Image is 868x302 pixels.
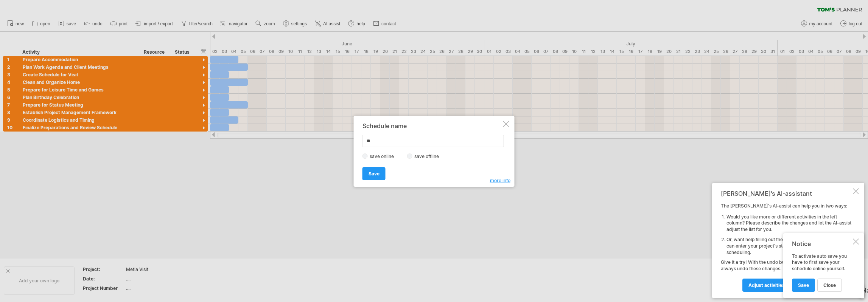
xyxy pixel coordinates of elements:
[726,214,851,233] li: Would you like more or different activities in the left column? Please describe the changes and l...
[792,253,851,291] div: To activate auto save you have to first save your schedule online yourself.
[368,153,400,159] label: save online
[362,122,502,129] div: Schedule name
[721,190,851,197] div: [PERSON_NAME]'s AI-assistant
[490,178,510,183] span: more info
[817,279,842,292] a: close
[792,279,815,292] a: Save
[362,167,386,180] a: Save
[798,282,809,288] span: Save
[412,153,445,159] label: save offline
[748,282,785,288] span: Adjust activities
[726,237,851,256] li: Or, want help filling out the planning automatically? You can enter your project's start & end da...
[823,282,836,288] span: close
[721,203,851,291] div: The [PERSON_NAME]'s AI-assist can help you in two ways: Give it a try! With the undo button in th...
[742,279,791,292] a: Adjust activities
[792,240,851,248] div: Notice
[369,171,380,177] span: Save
